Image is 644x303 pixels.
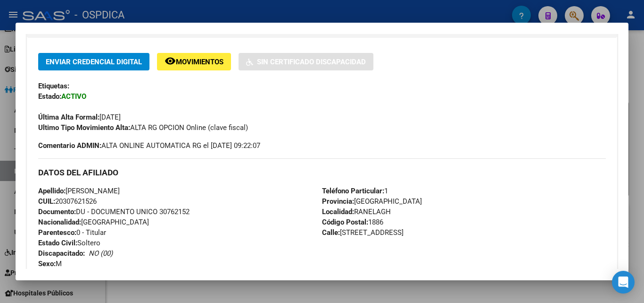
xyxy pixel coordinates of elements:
[38,239,77,247] strong: Estado Civil:
[38,53,149,70] button: Enviar Credencial Digital
[38,92,61,101] strong: Estado:
[38,123,248,132] span: ALTA RG OPCION Online (clave fiscal)
[38,187,66,195] strong: Apellido:
[165,55,176,67] mat-icon: remove_red_eye
[322,218,383,226] span: 1886
[322,208,391,216] span: RANELAGH
[322,187,384,195] strong: Teléfono Particular:
[38,197,55,206] strong: CUIL:
[38,123,130,132] strong: Ultimo Tipo Movimiento Alta:
[38,197,97,206] span: 20307621526
[38,167,606,178] h3: DATOS DEL AFILIADO
[38,228,106,237] span: 0 - Titular
[38,239,100,247] span: Soltero
[38,218,149,226] span: [GEOGRAPHIC_DATA]
[257,58,366,66] span: Sin Certificado Discapacidad
[157,53,231,70] button: Movimientos
[38,113,121,121] span: [DATE]
[322,228,340,237] strong: Calle:
[46,58,142,66] span: Enviar Credencial Digital
[176,58,223,66] span: Movimientos
[322,187,388,195] span: 1
[38,187,120,195] span: [PERSON_NAME]
[38,260,62,268] span: M
[38,249,85,258] strong: Discapacitado:
[38,208,76,216] strong: Documento:
[38,218,81,226] strong: Nacionalidad:
[322,208,354,216] strong: Localidad:
[612,271,635,294] div: Open Intercom Messenger
[322,197,422,206] span: [GEOGRAPHIC_DATA]
[239,53,373,70] button: Sin Certificado Discapacidad
[38,208,190,216] span: DU - DOCUMENTO UNICO 30762152
[89,249,113,258] i: NO (00)
[322,218,368,226] strong: Código Postal:
[38,140,260,151] span: ALTA ONLINE AUTOMATICA RG el [DATE] 09:22:07
[38,141,101,150] strong: Comentario ADMIN:
[38,228,76,237] strong: Parentesco:
[61,92,86,101] strong: ACTIVO
[38,113,99,121] strong: Última Alta Formal:
[322,228,404,237] span: [STREET_ADDRESS]
[38,260,56,268] strong: Sexo:
[322,197,354,206] strong: Provincia:
[38,82,69,90] strong: Etiquetas:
